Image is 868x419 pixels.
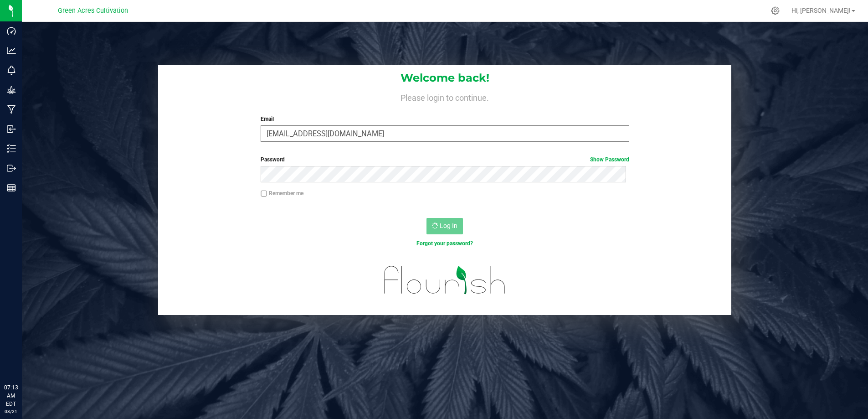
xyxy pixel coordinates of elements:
[4,383,18,408] p: 07:13 AM EDT
[158,91,731,102] h4: Please login to continue.
[4,1,7,10] span: 1
[770,6,781,15] div: Manage settings
[7,46,16,55] inline-svg: Analytics
[7,66,16,75] inline-svg: Monitoring
[7,144,16,153] inline-svg: Inventory
[7,26,16,36] inline-svg: Dashboard
[590,156,629,163] a: Show Password
[58,7,128,15] span: Green Acres Cultivation
[7,164,16,173] inline-svg: Outbound
[7,105,16,114] inline-svg: Manufacturing
[158,72,731,84] h1: Welcome back!
[426,218,463,234] button: Log In
[373,257,516,303] img: flourish_logo.svg
[261,191,267,197] input: Remember me
[791,7,851,14] span: Hi, [PERSON_NAME]!
[261,189,303,197] label: Remember me
[7,85,16,94] inline-svg: Grow
[4,408,18,415] p: 08/21
[261,115,629,123] label: Email
[261,156,285,163] span: Password
[440,222,457,229] span: Log In
[416,240,473,247] a: Forgot your password?
[7,124,16,134] inline-svg: Inbound
[7,183,16,192] inline-svg: Reports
